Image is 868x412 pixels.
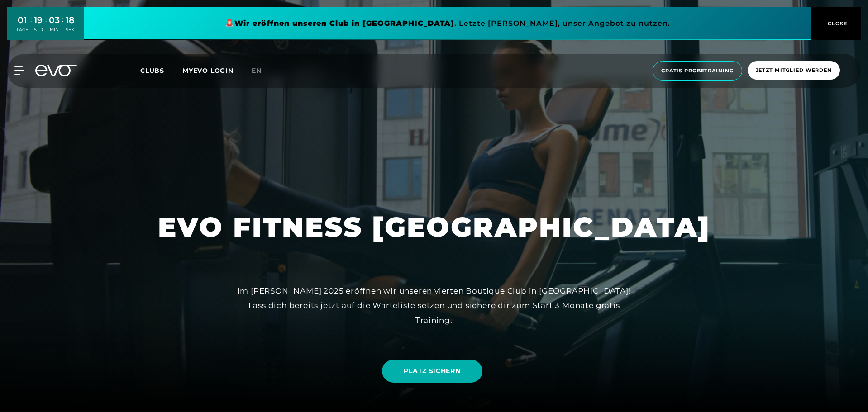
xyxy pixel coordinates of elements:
span: Jetzt Mitglied werden [756,66,832,74]
a: Clubs [140,66,182,75]
h1: EVO FITNESS [GEOGRAPHIC_DATA] [158,209,711,245]
button: CLOSE [811,7,861,40]
div: TAGE [16,27,28,33]
div: 18 [66,14,75,27]
div: 19 [34,14,43,27]
div: MIN [49,27,60,33]
div: : [45,14,47,38]
span: Gratis Probetraining [661,67,734,75]
a: Gratis Probetraining [650,61,745,81]
a: PLATZ SICHERN [382,360,482,383]
div: SEK [66,27,75,33]
span: CLOSE [825,19,848,28]
span: Clubs [140,66,164,75]
div: : [30,14,32,38]
span: en [252,66,262,75]
span: PLATZ SICHERN [404,366,460,376]
div: 03 [49,14,60,27]
a: en [252,66,272,76]
a: Jetzt Mitglied werden [745,61,843,81]
a: MYEVO LOGIN [182,66,234,75]
div: : [62,14,63,38]
div: STD [34,27,43,33]
div: 01 [16,14,28,27]
div: Im [PERSON_NAME] 2025 eröffnen wir unseren vierten Boutique Club in [GEOGRAPHIC_DATA]! Lass dich ... [230,284,638,327]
